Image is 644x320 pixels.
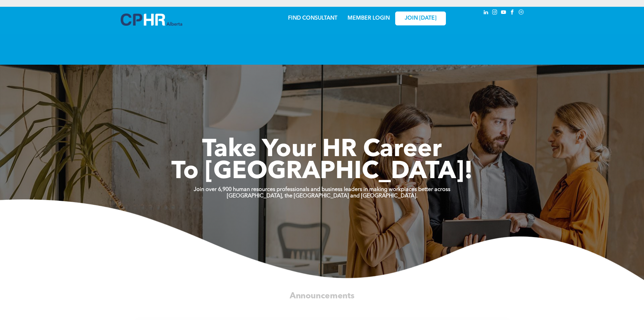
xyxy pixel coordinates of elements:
a: MEMBER LOGIN [348,16,390,21]
a: JOIN [DATE] [395,12,446,25]
strong: [GEOGRAPHIC_DATA], the [GEOGRAPHIC_DATA] and [GEOGRAPHIC_DATA]. [227,193,418,199]
a: facebook [509,8,516,18]
strong: Join over 6,900 human resources professionals and business leaders in making workplaces better ac... [194,187,450,192]
span: Announcements [290,292,355,300]
span: JOIN [DATE] [405,15,436,22]
a: linkedin [482,8,490,18]
span: To [GEOGRAPHIC_DATA]! [171,160,473,184]
span: Take Your HR Career [202,138,442,162]
a: FIND CONSULTANT [288,16,337,21]
a: youtube [500,8,507,18]
img: A blue and white logo for cp alberta [121,14,182,26]
a: instagram [491,8,499,18]
a: Social network [518,8,525,18]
